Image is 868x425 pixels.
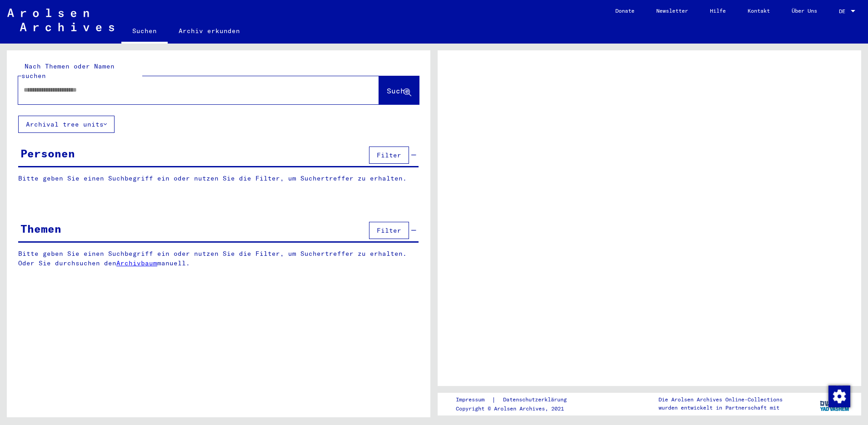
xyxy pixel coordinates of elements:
[20,145,75,161] div: Personen
[21,62,115,80] mat-label: Nach Themen oder Namen suchen
[456,395,578,405] div: |
[818,392,852,415] img: yv_logo.png
[379,76,419,104] button: Suche
[496,395,578,405] a: Datenschutzerklärung
[20,220,61,237] div: Themen
[7,9,114,31] img: Arolsen_neg.svg
[456,395,492,405] a: Impressum
[18,249,419,268] p: Bitte geben Sie einen Suchbegriff ein oder nutzen Sie die Filter, um Suchertreffer zu erhalten. O...
[377,226,401,234] span: Filter
[658,396,783,404] p: Die Arolsen Archives Online-Collections
[387,86,409,95] span: Suche
[456,405,578,413] p: Copyright © Arolsen Archives, 2021
[839,8,849,15] span: DE
[18,116,115,133] button: Archival tree units
[18,174,419,183] p: Bitte geben Sie einen Suchbegriff ein oder nutzen Sie die Filter, um Suchertreffer zu erhalten.
[116,259,157,267] a: Archivbaum
[658,404,783,412] p: wurden entwickelt in Partnerschaft mit
[369,147,409,164] button: Filter
[369,222,409,239] button: Filter
[168,20,251,42] a: Archiv erkunden
[828,386,850,407] img: Zustimmung ändern
[121,20,168,44] a: Suchen
[377,151,401,159] span: Filter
